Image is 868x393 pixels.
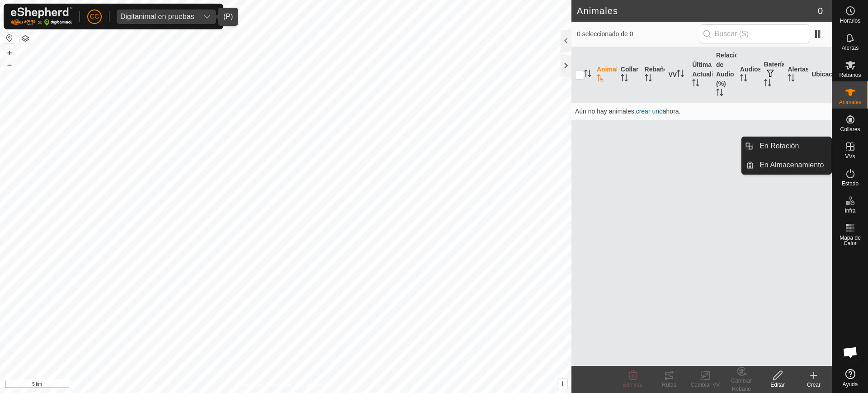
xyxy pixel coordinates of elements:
div: Crear [796,381,832,389]
th: Alertas [784,47,808,103]
span: Infra [844,208,855,213]
div: Cambiar VV [687,381,723,389]
span: 0 [818,4,823,18]
td: Aún no hay animales, ahora. [571,102,832,120]
a: Ayuda [832,365,868,391]
button: Restablecer Mapa [4,33,15,43]
a: Política de Privacidad [239,381,291,389]
li: En Almacenamiento [742,156,831,174]
button: – [4,59,15,70]
span: Rebaños [839,72,861,78]
span: Ayuda [843,382,858,387]
img: Logo Gallagher [11,7,72,26]
th: Batería [760,47,784,103]
span: Horarios [840,18,860,24]
span: Animales [839,99,861,105]
div: dropdown trigger [198,9,216,24]
span: Eliminar [623,382,642,388]
button: + [4,47,15,58]
button: Capas del Mapa [20,33,31,44]
a: En Almacenamiento [754,156,831,174]
input: Buscar (S) [700,24,809,43]
span: Estado [842,181,859,186]
p-sorticon: Activar para ordenar [788,76,795,83]
th: Ubicación [808,47,832,103]
div: Cambiar Rebaño [723,377,759,393]
span: Mapa de Calor [835,235,866,246]
span: i [561,380,563,388]
th: Animal [593,47,617,103]
p-sorticon: Activar para ordenar [597,76,604,83]
div: Rutas [651,381,687,389]
p-sorticon: Activar para ordenar [621,76,628,83]
p-sorticon: Activar para ordenar [716,90,723,97]
span: En Rotación [759,141,799,152]
a: Contáctenos [302,381,332,389]
span: CC [90,12,99,21]
a: Chat abierto [837,339,864,366]
p-sorticon: Activar para ordenar [764,80,771,88]
span: Alertas [842,45,859,51]
p-sorticon: Activar para ordenar [692,80,699,88]
p-sorticon: Activar para ordenar [645,76,652,83]
th: Collar [617,47,641,103]
th: Última Actualización [689,47,712,103]
span: 0 seleccionado de 0 [577,29,700,39]
span: Digitanimal en pruebas [117,9,198,24]
p-sorticon: Activar para ordenar [677,71,684,78]
th: Rebaño [641,47,665,103]
span: VVs [845,154,855,159]
button: i [557,379,567,389]
div: Digitanimal en pruebas [120,13,194,20]
th: VV [665,47,689,103]
p-sorticon: Activar para ordenar [740,76,747,83]
p-sorticon: Activar para ordenar [584,71,591,78]
div: Editar [759,381,796,389]
li: En Rotación [742,137,831,155]
th: Audios [736,47,760,103]
span: crear uno [636,108,663,115]
h2: Animales [577,5,818,16]
span: En Almacenamiento [759,160,824,170]
a: En Rotación [754,137,831,155]
th: Relación de Audio (%) [712,47,736,103]
span: Collares [840,127,860,132]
